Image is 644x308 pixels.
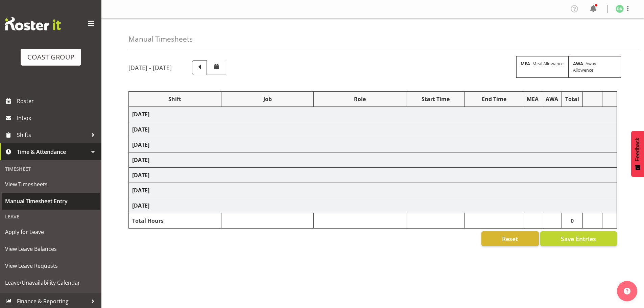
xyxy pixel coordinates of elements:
[27,52,74,62] div: COAST GROUP
[317,95,403,103] div: Role
[225,95,310,103] div: Job
[2,176,100,193] a: View Timesheets
[2,240,100,257] a: View Leave Balances
[616,5,624,13] img: daniel-an1132.jpg
[5,227,96,237] span: Apply for Leave
[410,95,461,103] div: Start Time
[631,131,644,177] button: Feedback - Show survey
[129,183,617,198] td: [DATE]
[128,64,172,71] h5: [DATE] - [DATE]
[624,288,630,294] img: help-xxl-2.png
[2,274,100,291] a: Leave/Unavailability Calendar
[569,56,621,78] div: - Away Allowence
[2,223,100,240] a: Apply for Leave
[516,56,569,78] div: - Meal Allowance
[17,113,98,123] span: Inbox
[502,234,518,243] span: Reset
[129,107,617,122] td: [DATE]
[5,278,96,288] span: Leave/Unavailability Calendar
[562,213,583,229] td: 0
[573,61,583,67] strong: AWA
[2,210,100,223] div: Leave
[128,35,193,43] h4: Manual Timesheets
[17,96,98,106] span: Roster
[129,122,617,137] td: [DATE]
[2,162,100,176] div: Timesheet
[565,95,579,103] div: Total
[521,61,530,67] strong: MEA
[129,198,617,213] td: [DATE]
[129,168,617,183] td: [DATE]
[481,231,539,246] button: Reset
[5,244,96,254] span: View Leave Balances
[546,95,558,103] div: AWA
[5,261,96,271] span: View Leave Requests
[527,95,539,103] div: MEA
[132,95,218,103] div: Shift
[5,196,96,206] span: Manual Timesheet Entry
[129,152,617,168] td: [DATE]
[561,234,596,243] span: Save Entries
[635,138,641,161] span: Feedback
[17,130,88,140] span: Shifts
[129,213,221,229] td: Total Hours
[468,95,520,103] div: End Time
[129,137,617,152] td: [DATE]
[5,179,96,189] span: View Timesheets
[17,147,88,157] span: Time & Attendance
[2,193,100,210] a: Manual Timesheet Entry
[2,257,100,274] a: View Leave Requests
[17,296,88,306] span: Finance & Reporting
[5,17,61,30] img: Rosterit website logo
[540,231,617,246] button: Save Entries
